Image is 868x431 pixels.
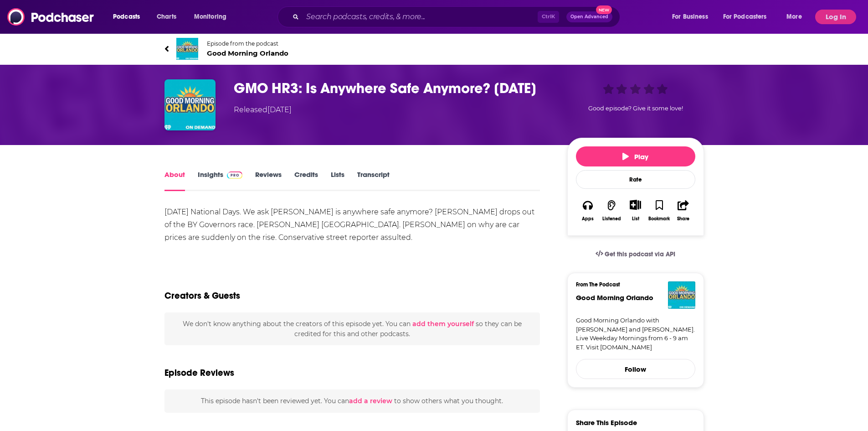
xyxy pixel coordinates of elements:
[596,5,612,14] span: New
[576,170,695,189] div: Rate
[207,40,288,47] span: Episode from the podcast
[176,38,198,60] img: Good Morning Orlando
[538,11,559,23] span: Ctrl K
[672,10,708,23] span: For Business
[648,216,670,222] div: Bookmark
[605,250,675,258] span: Get this podcast via API
[576,293,653,302] a: Good Morning Orlando
[576,281,688,288] h3: From The Podcast
[207,49,288,57] span: Good Morning Orlando
[786,10,802,23] span: More
[194,10,226,23] span: Monitoring
[255,170,282,191] a: Reviews
[198,170,243,191] a: InsightsPodchaser Pro
[570,15,608,19] span: Open Advanced
[164,170,185,191] a: About
[588,243,683,265] a: Get this podcast via API
[357,170,390,191] a: Transcript
[780,10,813,24] button: open menu
[677,216,689,222] div: Share
[107,10,152,24] button: open menu
[717,10,780,24] button: open menu
[234,104,292,115] div: Released [DATE]
[671,194,695,227] button: Share
[576,359,695,379] button: Follow
[723,10,767,23] span: For Podcasters
[164,206,540,244] div: [DATE] National Days. We ask [PERSON_NAME] is anywhere safe anymore? [PERSON_NAME] drops out of t...
[623,194,647,227] div: Show More ButtonList
[188,10,238,24] button: open menu
[286,6,629,27] div: Search podcasts, credits, & more...
[201,397,503,405] span: This episode hasn't been reviewed yet. You can to show others what you thought.
[576,418,637,427] h3: Share This Episode
[632,216,639,222] div: List
[227,171,243,179] img: Podchaser Pro
[588,105,683,112] span: Good episode? Give it some love!
[349,396,392,406] button: add a review
[294,170,318,191] a: Credits
[331,170,344,191] a: Lists
[113,10,140,23] span: Podcasts
[576,194,600,227] button: Apps
[164,79,216,130] img: GMO HR3: Is Anywhere Safe Anymore? 9.29.25
[622,152,648,161] span: Play
[164,290,240,301] h2: Creators & Guests
[234,79,553,97] h1: GMO HR3: Is Anywhere Safe Anymore? 9.29.25
[183,320,522,338] span: We don't know anything about the creators of this episode yet . You can so they can be credited f...
[626,200,645,210] button: Show More Button
[151,10,182,24] a: Charts
[164,367,234,379] h3: Episode Reviews
[7,8,95,26] img: Podchaser - Follow, Share and Rate Podcasts
[647,194,671,227] button: Bookmark
[576,146,695,166] button: Play
[303,10,538,24] input: Search podcasts, credits, & more...
[412,320,474,327] button: add them yourself
[666,10,719,24] button: open menu
[566,11,612,22] button: Open AdvancedNew
[600,194,623,227] button: Listened
[602,216,621,222] div: Listened
[576,316,695,352] a: Good Morning Orlando with [PERSON_NAME] and [PERSON_NAME]. Live Weekday Mornings from 6 - 9 am ET...
[668,281,695,309] img: Good Morning Orlando
[157,10,176,23] span: Charts
[815,10,856,24] button: Log In
[164,38,704,60] a: Good Morning OrlandoEpisode from the podcastGood Morning Orlando
[582,216,594,222] div: Apps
